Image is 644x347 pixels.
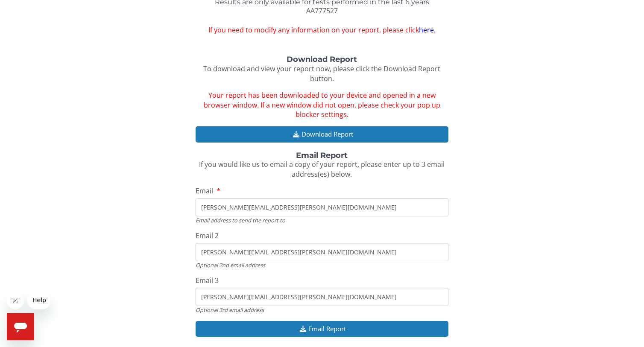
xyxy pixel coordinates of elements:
[199,160,445,179] span: If you would like us to email a copy of your report, please enter up to 3 email address(es) below.
[196,25,448,35] span: If you need to modify any information on your report, please click
[196,321,448,337] button: Email Report
[196,126,448,142] button: Download Report
[287,55,357,64] strong: Download Report
[27,291,50,309] iframe: Message from company
[306,6,338,15] span: AA777527
[7,292,24,309] iframe: Close message
[196,306,448,314] div: Optional 3rd email address
[296,151,348,160] strong: Email Report
[196,186,213,195] span: Email
[196,216,448,224] div: Email address to send the report to
[196,231,219,240] span: Email 2
[419,25,436,35] a: here.
[203,64,440,83] span: To download and view your report now, please click the Download Report button.
[7,313,34,340] iframe: Button to launch messaging window
[204,90,440,120] span: Your report has been downloaded to your device and opened in a new browser window. If a new windo...
[196,261,448,269] div: Optional 2nd email address
[196,276,219,285] span: Email 3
